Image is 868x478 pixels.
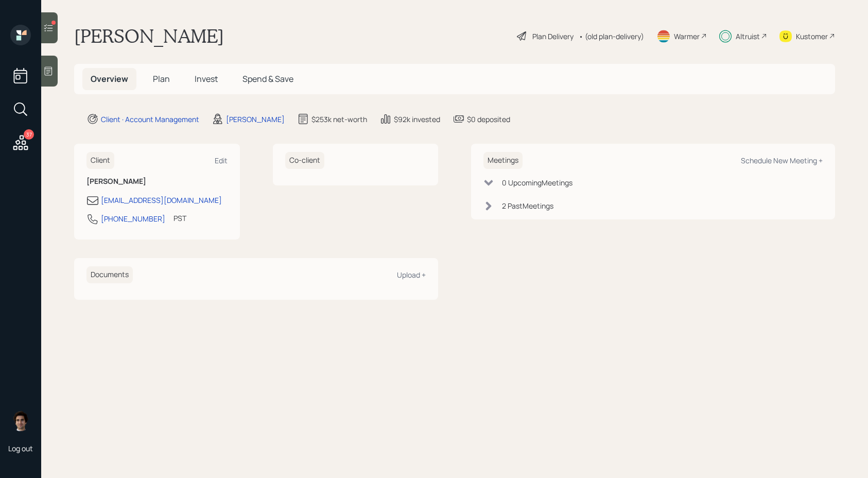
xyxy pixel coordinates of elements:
[74,25,224,47] h1: [PERSON_NAME]
[285,152,324,169] h6: Co-client
[10,411,31,431] img: harrison-schaefer-headshot-2.png
[741,156,823,165] div: Schedule New Meeting +
[215,156,228,165] div: Edit
[502,177,572,188] div: 0 Upcoming Meeting s
[467,114,510,125] div: $0 deposited
[796,31,828,42] div: Kustomer
[311,114,367,125] div: $253k net-worth
[173,213,186,224] div: PST
[8,443,33,453] div: Log out
[226,114,285,125] div: [PERSON_NAME]
[736,31,760,42] div: Altruist
[101,213,165,224] div: [PHONE_NUMBER]
[86,152,114,169] h6: Client
[532,31,574,42] div: Plan Delivery
[483,152,523,169] h6: Meetings
[195,73,218,84] span: Invest
[86,177,228,186] h6: [PERSON_NAME]
[579,31,644,42] div: • (old plan-delivery)
[91,73,128,84] span: Overview
[394,114,440,125] div: $92k invested
[101,195,222,206] div: [EMAIL_ADDRESS][DOMAIN_NAME]
[24,129,34,140] div: 37
[674,31,700,42] div: Warmer
[502,200,553,211] div: 2 Past Meeting s
[101,114,199,125] div: Client · Account Management
[397,270,426,280] div: Upload +
[153,73,170,84] span: Plan
[242,73,293,84] span: Spend & Save
[86,266,133,283] h6: Documents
